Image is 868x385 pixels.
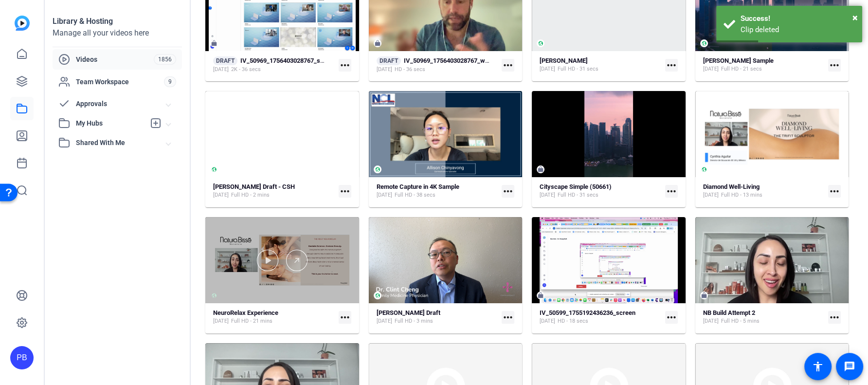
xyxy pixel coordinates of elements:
[741,13,855,24] div: Success!
[377,309,498,325] a: [PERSON_NAME] Draft[DATE]Full HD - 3 mins
[395,317,433,325] span: Full HD - 3 mins
[377,191,392,199] span: [DATE]
[540,65,555,73] span: [DATE]
[540,183,661,199] a: Cityscape Simple (50661)[DATE]Full HD - 31 secs
[339,185,351,198] mat-icon: more_horiz
[240,57,336,64] strong: IV_50969_1756403028767_screen
[154,54,176,65] span: 1856
[540,309,661,325] a: IV_50599_1755192436236_screen[DATE]HD - 18 secs
[231,191,270,199] span: Full HD - 2 mins
[53,133,182,152] mat-expansion-panel-header: Shared With Me
[540,57,588,64] strong: [PERSON_NAME]
[395,66,425,73] span: HD - 36 secs
[76,118,145,128] span: My Hubs
[213,183,335,199] a: [PERSON_NAME] Draft - CSH[DATE]Full HD - 2 mins
[502,59,514,72] mat-icon: more_horiz
[852,10,858,25] button: Close
[76,99,166,109] span: Approvals
[665,311,678,324] mat-icon: more_horiz
[828,185,841,198] mat-icon: more_horiz
[53,94,182,113] mat-expansion-panel-header: Approvals
[76,55,154,64] span: Videos
[703,57,774,64] strong: [PERSON_NAME] Sample
[540,57,661,73] a: [PERSON_NAME][DATE]Full HD - 31 secs
[540,309,635,316] strong: IV_50599_1755192436236_screen
[703,57,825,73] a: [PERSON_NAME] Sample[DATE]Full HD - 21 secs
[53,113,182,133] mat-expansion-panel-header: My Hubs
[76,138,166,148] span: Shared With Me
[213,56,237,65] span: DRAFT
[703,309,755,316] strong: NB Build Attempt 2
[703,65,719,73] span: [DATE]
[703,183,759,190] strong: Diamond Well-Living
[721,191,762,199] span: Full HD - 13 mins
[721,65,762,73] span: Full HD - 21 secs
[213,309,335,325] a: NeuroRelax Experience[DATE]Full HD - 21 mins
[377,183,498,199] a: Remote Capture in 4K Sample[DATE]Full HD - 38 secs
[828,311,841,324] mat-icon: more_horiz
[377,183,459,190] strong: Remote Capture in 4K Sample
[213,56,335,73] a: DRAFTIV_50969_1756403028767_screen[DATE]2K - 36 secs
[703,183,825,199] a: Diamond Well-Living[DATE]Full HD - 13 mins
[703,317,719,325] span: [DATE]
[53,16,182,27] div: Library & Hosting
[665,59,678,72] mat-icon: more_horiz
[721,317,759,325] span: Full HD - 5 mins
[377,66,392,73] span: [DATE]
[377,317,392,325] span: [DATE]
[558,317,588,325] span: HD - 18 secs
[844,361,855,372] mat-icon: message
[502,185,514,198] mat-icon: more_horiz
[15,16,30,31] img: blue-gradient.svg
[377,309,440,316] strong: [PERSON_NAME] Draft
[213,191,229,199] span: [DATE]
[703,309,825,325] a: NB Build Attempt 2[DATE]Full HD - 5 mins
[339,311,351,324] mat-icon: more_horiz
[404,57,504,64] strong: IV_50969_1756403028767_webcam
[164,76,176,87] span: 9
[812,361,824,372] mat-icon: accessibility
[558,191,598,199] span: Full HD - 31 secs
[502,311,514,324] mat-icon: more_horiz
[339,59,351,72] mat-icon: more_horiz
[540,183,612,190] strong: Cityscape Simple (50661)
[665,185,678,198] mat-icon: more_horiz
[703,191,719,199] span: [DATE]
[540,191,555,199] span: [DATE]
[741,24,855,36] div: Clip deleted
[558,65,598,73] span: Full HD - 31 secs
[852,12,858,23] span: ×
[10,346,34,369] div: PB
[395,191,435,199] span: Full HD - 38 secs
[540,317,555,325] span: [DATE]
[213,317,229,325] span: [DATE]
[377,56,498,73] a: DRAFTIV_50969_1756403028767_webcam[DATE]HD - 36 secs
[213,66,229,73] span: [DATE]
[377,56,401,65] span: DRAFT
[213,183,295,190] strong: [PERSON_NAME] Draft - CSH
[231,317,272,325] span: Full HD - 21 mins
[53,27,182,39] div: Manage all your videos here
[76,77,164,87] span: Team Workspace
[231,66,261,73] span: 2K - 36 secs
[828,59,841,72] mat-icon: more_horiz
[213,309,278,316] strong: NeuroRelax Experience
